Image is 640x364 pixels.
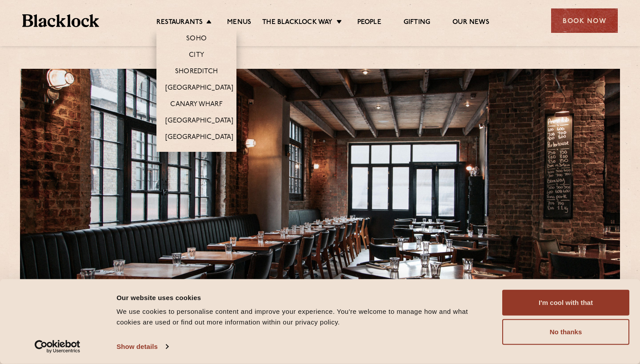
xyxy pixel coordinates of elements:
div: Book Now [551,8,618,33]
a: Our News [452,18,489,28]
a: The Blacklock Way [262,18,332,28]
a: City [189,51,204,61]
a: [GEOGRAPHIC_DATA] [165,117,233,127]
button: I'm cool with that [502,290,629,316]
a: Gifting [404,18,430,28]
a: [GEOGRAPHIC_DATA] [165,84,233,94]
a: [GEOGRAPHIC_DATA] [165,133,233,143]
a: People [357,18,381,28]
a: Show details [116,340,168,353]
a: Soho [186,35,207,44]
a: Menus [227,18,251,28]
a: Shoreditch [175,67,218,77]
a: Canary Wharf [170,100,222,110]
div: Our website uses cookies [116,292,492,303]
a: Usercentrics Cookiebot - opens in a new window [19,340,96,353]
img: BL_Textured_Logo-footer-cropped.svg [22,14,99,27]
div: We use cookies to personalise content and improve your experience. You're welcome to manage how a... [116,306,492,328]
button: No thanks [502,319,629,345]
a: Restaurants [156,18,203,28]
